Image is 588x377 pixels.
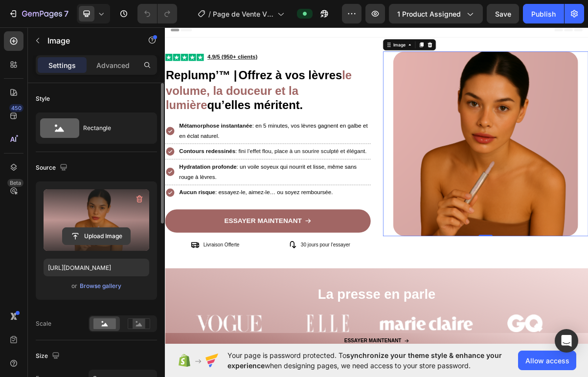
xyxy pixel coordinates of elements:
[64,8,68,20] p: 7
[518,351,576,370] button: Allow access
[4,4,73,23] button: 7
[523,4,564,23] button: Publish
[48,60,76,70] p: Settings
[531,9,556,19] div: Publish
[9,104,23,112] div: 450
[20,231,69,239] strong: Aucun risque
[20,195,266,218] span: : un voile soyeux qui nourrit et lisse, même sans rouge à lèvres.
[53,302,103,314] p: Livraison Offerte
[20,138,281,161] span: : en 5 minutes, vos lèvres gagnent en galbe et en éclat naturel.
[1,63,100,81] strong: Replump’™ |
[62,227,131,245] button: Upload Image
[555,329,578,353] div: Open Intercom Messenger
[102,63,246,81] strong: Offrez à vos lèvres
[44,259,149,276] input: https://example.com/image.jpg
[20,171,280,185] p: : fini l’effet flou, place à un sourire sculpté et élégant.
[137,4,177,23] div: Undo/Redo
[36,161,69,175] div: Source
[20,138,121,147] strong: Métamorphose instantanée
[80,282,121,290] div: Browse gallery
[1,63,259,123] strong: le volume, la douceur et la lumière
[7,179,23,187] div: Beta
[389,4,483,23] button: 1 product assigned
[83,117,143,139] div: Rectangle
[58,105,191,123] strong: qu’elles méritent.
[20,174,97,182] strong: Contours redessinés
[36,94,50,103] div: Style
[397,9,461,19] span: 1 product assigned
[69,231,232,239] span: : essayez-le, aimez-le… ou soyez remboursée.
[487,4,519,23] button: Save
[47,35,131,46] p: Image
[495,10,511,18] span: Save
[96,60,130,70] p: Advanced
[227,351,502,370] span: synchronize your theme style & enhance your experience
[317,40,573,296] img: gempages_579889146730906612-6eec65e7-cf38-49b6-ab81-b4bc028fc360.png
[227,350,518,371] span: Your page is password protected. To when designing pages, we need access to your store password.
[20,195,99,203] strong: Hydratation profonde
[525,355,569,366] span: Allow access
[59,43,128,51] u: 4.9/5 (950+ clients)
[71,280,77,292] span: or
[82,269,190,280] strong: ESSAYER MAINTENANT
[188,304,257,311] span: 30 jours pour l'essayer
[36,319,51,328] div: Scale
[36,350,62,363] div: Size
[79,281,122,291] button: Browse gallery
[165,23,588,349] iframe: Design area
[315,26,336,35] div: Image
[213,9,273,19] span: Page de Vente V1 (2.0)
[208,9,211,19] span: /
